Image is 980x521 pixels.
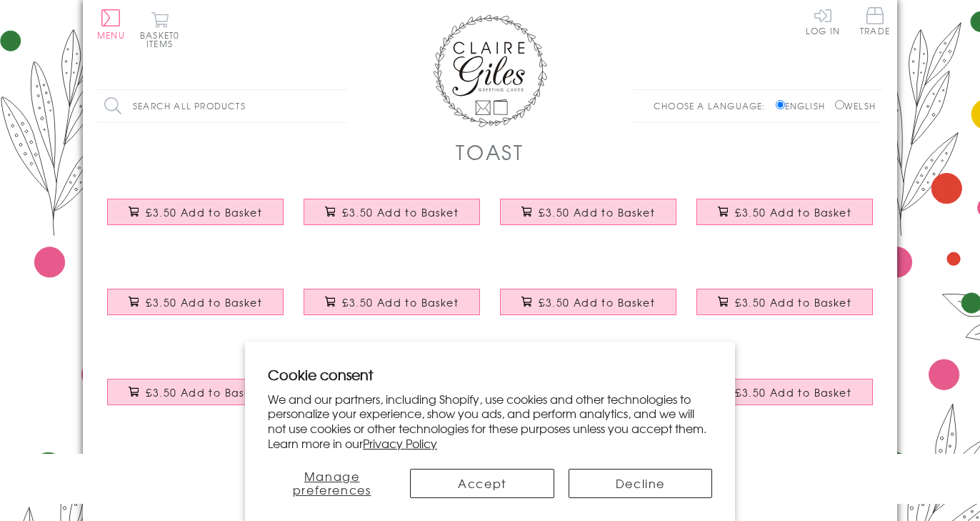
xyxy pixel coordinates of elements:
button: £3.50 Add to Basket [696,379,874,405]
button: £3.50 Add to Basket [107,289,284,315]
a: Baby Naming Card, Pink Stars, Embellished with a shiny padded star £3.50 Add to Basket [97,278,294,339]
a: Religious Occassions Card, Blue Star, Bar Mitzvah maxel tov £3.50 Add to Basket [294,278,490,339]
span: Manage preferences [293,467,371,498]
span: £3.50 Add to Basket [735,295,851,309]
span: £3.50 Add to Basket [342,295,459,309]
p: Choose a language: [654,99,773,112]
label: Welsh [835,99,876,112]
button: Decline [569,469,712,498]
button: £3.50 Add to Basket [304,289,481,315]
span: £3.50 Add to Basket [735,385,851,400]
button: £3.50 Add to Basket [107,379,284,405]
span: £3.50 Add to Basket [342,205,459,219]
span: Menu [97,29,125,41]
img: Claire Giles Greetings Cards [433,14,547,127]
span: £3.50 Add to Basket [539,295,655,309]
button: £3.50 Add to Basket [500,199,677,225]
a: Trade [860,7,890,38]
span: 0 items [146,29,179,50]
a: Confirmation Congratulations Card, Blue Dove, Embellished with a padded star £3.50 Add to Basket [686,278,883,339]
input: English [776,100,785,109]
a: Bat Mitzvah Card, pink hearts, embellished with a pretty fabric butterfly £3.50 Add to Basket [686,368,883,430]
span: £3.50 Add to Basket [146,385,262,400]
a: Birthday Card, Pink Flowers, embellished with a pretty fabric butterfly £3.50 Add to Basket [294,188,490,249]
a: Birthday Card, Cakes, Happy Birthday, embellished with a pretty fabric butterfly £3.50 Add to Basket [490,188,686,249]
span: £3.50 Add to Basket [146,205,262,219]
input: Search all products [97,90,347,122]
p: We and our partners, including Shopify, use cookies and other technologies to personalize your ex... [268,392,712,451]
label: English [776,99,832,112]
a: Birthday Card, Pink Flower, Gorgeous, embellished with a pretty fabric butterfly £3.50 Add to Basket [97,188,294,249]
button: £3.50 Add to Basket [304,199,481,225]
a: Bat Mitzvah Card, Pink Star, maxel tov, embellished with a fabric butterfly £3.50 Add to Basket [490,278,686,339]
span: Trade [860,7,890,35]
button: £3.50 Add to Basket [500,289,677,315]
button: £3.50 Add to Basket [696,199,874,225]
button: Basket0 items [140,11,179,48]
input: Search [333,90,347,122]
a: Confirmation Congratulations Card, Pink Dove, Embellished with a padded star £3.50 Add to Basket [97,368,294,430]
span: £3.50 Add to Basket [539,205,655,219]
a: Log In [806,7,840,35]
input: Welsh [835,100,844,109]
button: £3.50 Add to Basket [696,289,874,315]
button: Manage preferences [268,469,396,498]
h2: Cookie consent [268,364,712,384]
button: Accept [410,469,554,498]
button: £3.50 Add to Basket [107,199,284,225]
a: Privacy Policy [363,435,437,452]
span: £3.50 Add to Basket [735,205,851,219]
span: £3.50 Add to Basket [146,295,262,309]
button: Menu [97,9,125,39]
h1: Toast [456,137,524,167]
a: Birthday Card, Hip Hip Hooray!, embellished with a pretty fabric butterfly £3.50 Add to Basket [686,188,883,249]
